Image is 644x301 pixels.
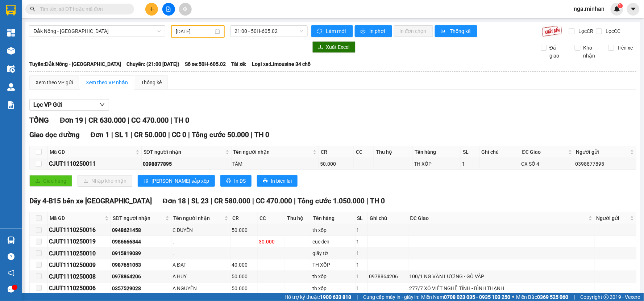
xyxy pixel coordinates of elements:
[29,197,152,205] span: Dãy 4-B15 bến xe [GEOGRAPHIC_DATA]
[162,3,175,16] button: file-add
[363,293,420,301] span: Cung cấp máy in - giấy in:
[112,226,170,234] div: 0948621458
[166,7,171,12] span: file-add
[630,6,637,12] span: caret-down
[85,116,87,124] span: |
[50,148,134,156] span: Mã GD
[188,131,190,139] span: |
[111,283,171,294] td: 0357529028
[357,293,358,301] span: |
[326,27,347,35] span: Làm mới
[312,249,354,257] div: giấy tờ
[516,293,569,301] span: Miền Bắc
[145,3,158,16] button: plus
[232,226,257,234] div: 50.000
[232,261,257,269] div: 40.000
[112,238,170,246] div: 0986666844
[367,197,369,205] span: |
[256,197,292,205] span: CC 470.000
[421,293,511,301] span: Miền Nam
[111,224,171,236] td: 0948621458
[49,272,109,281] div: CJUT1110250008
[48,158,142,170] td: CJUT1110250011
[173,238,229,246] div: .
[215,197,251,205] span: CR 580.000
[410,214,587,222] span: ĐC Giao
[369,272,407,280] div: 0978864206
[111,236,171,247] td: 0986666844
[230,212,258,224] th: CR
[149,7,154,12] span: plus
[581,44,603,60] span: Kho nhận
[8,286,14,293] span: message
[99,102,105,107] span: down
[251,131,253,139] span: |
[576,27,595,35] span: Lọc CR
[171,224,230,236] td: C DUYÊN
[604,294,609,300] span: copyright
[480,146,520,158] th: Ghi chú
[142,158,232,170] td: 0398877895
[512,296,515,298] span: ⚪️
[233,148,312,156] span: Tên người nhận
[174,116,189,124] span: TH 0
[374,146,413,158] th: Thu hộ
[163,197,186,205] span: Đơn 18
[576,148,629,156] span: Người gửi
[48,236,111,247] td: CJUT1110250019
[614,6,620,12] img: icon-new-feature
[29,131,80,139] span: Giao dọc đường
[111,248,171,259] td: 0915819089
[138,175,215,187] button: sort-ascending[PERSON_NAME] sắp xếp
[311,25,353,37] button: syncLàm mới
[144,148,224,156] span: SĐT người nhận
[294,197,296,205] span: |
[461,146,479,158] th: SL
[6,5,16,16] img: logo-vxr
[357,238,367,246] div: 1
[603,27,622,35] span: Lọc CC
[171,271,230,283] td: A HUY
[7,65,15,73] img: warehouse-icon
[355,25,392,37] button: printerIn phơi
[173,226,229,234] div: C DUYÊN
[319,146,354,158] th: CR
[30,7,35,12] span: search
[112,249,170,257] div: 0915819089
[522,160,573,168] div: CX SỐ 4
[312,284,354,292] div: th xốp
[49,249,109,258] div: CJUT1110250010
[173,261,229,269] div: A ĐẠT
[29,61,121,67] b: Tuyến: Đắk Nông - [GEOGRAPHIC_DATA]
[183,7,188,12] span: aim
[48,259,111,271] td: CJUT1110250009
[254,131,269,139] span: TH 0
[462,160,478,168] div: 1
[234,177,246,185] span: In DS
[151,177,209,185] span: [PERSON_NAME] sắp xếp
[170,116,172,124] span: |
[128,116,129,124] span: |
[33,100,62,109] span: Lọc VP Gửi
[7,83,15,91] img: warehouse-icon
[441,29,447,34] span: bar-chart
[312,261,354,269] div: TH XỐP
[317,29,323,34] span: sync
[252,60,311,68] span: Loại xe: Limousine 34 chỗ
[179,3,192,16] button: aim
[542,25,562,37] img: 9k=
[88,116,126,124] span: CR 630.000
[259,238,284,246] div: 30.000
[188,197,190,205] span: |
[285,212,311,224] th: Thu hộ
[619,3,622,8] span: 1
[171,259,230,271] td: A ĐẠT
[574,293,575,301] span: |
[413,146,461,158] th: Tên hàng
[312,226,354,234] div: th xốp
[49,284,109,293] div: CJUT1110250006
[618,3,623,8] sup: 1
[357,226,367,234] div: 1
[78,175,132,187] button: downloadNhập kho nhận
[49,237,109,246] div: CJUT1110250019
